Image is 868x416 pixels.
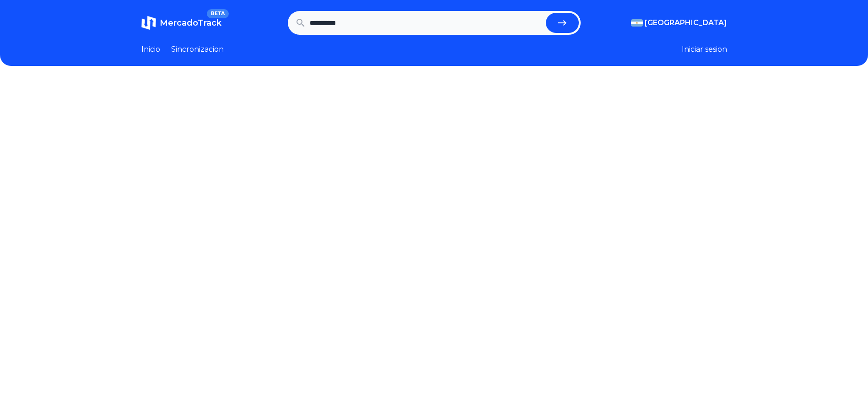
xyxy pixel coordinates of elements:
button: Iniciar sesion [682,44,727,55]
a: Sincronizacion [171,44,224,55]
a: MercadoTrackBETA [141,16,221,30]
img: Argentina [631,19,643,27]
button: [GEOGRAPHIC_DATA] [631,17,727,28]
span: [GEOGRAPHIC_DATA] [645,17,727,28]
span: BETA [207,9,228,18]
a: Inicio [141,44,160,55]
img: MercadoTrack [141,16,156,30]
span: MercadoTrack [160,18,221,28]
